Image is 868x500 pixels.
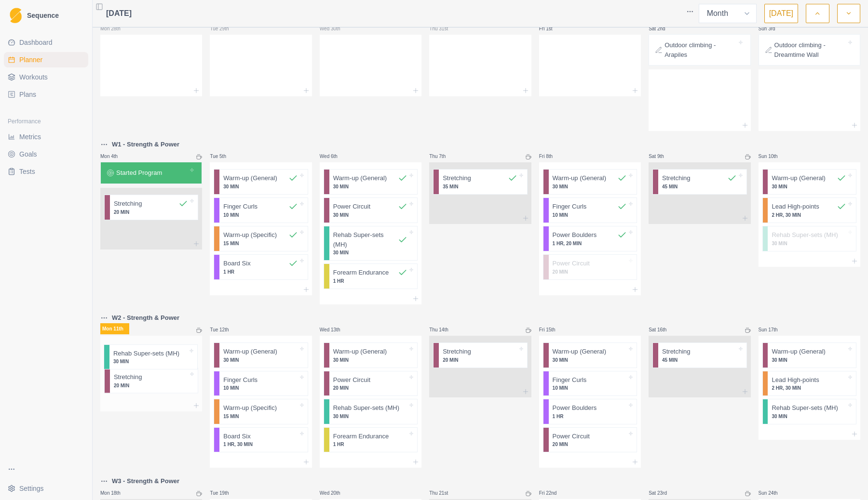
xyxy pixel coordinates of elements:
[320,25,349,32] p: Wed 30th
[4,481,88,496] button: Settings
[649,326,678,333] p: Sat 16th
[4,52,88,67] a: Planner
[764,4,798,23] button: [DATE]
[759,153,787,160] p: Sun 10th
[210,153,239,160] p: Tue 5th
[19,55,42,65] span: Planner
[100,25,129,32] p: Mon 28th
[4,69,88,85] a: Workouts
[649,25,678,32] p: Sat 2nd
[19,90,36,99] span: Plans
[112,140,179,149] p: W1 - Strength & Power
[210,25,239,32] p: Tue 29th
[320,489,349,497] p: Wed 20th
[112,313,179,323] p: W2 - Strength & Power
[27,12,59,19] span: Sequence
[4,114,88,129] div: Performance
[4,129,88,145] a: Metrics
[4,35,88,50] a: Dashboard
[19,72,48,82] span: Workouts
[4,146,88,162] a: Goals
[649,153,678,160] p: Sat 9th
[320,153,349,160] p: Wed 6th
[100,153,129,160] p: Mon 4th
[429,25,458,32] p: Thu 31st
[429,153,458,160] p: Thu 7th
[106,8,132,19] span: [DATE]
[4,164,88,179] a: Tests
[759,326,787,333] p: Sun 17th
[539,489,568,497] p: Fri 22nd
[112,476,179,486] p: W3 - Strength & Power
[429,326,458,333] p: Thu 14th
[19,132,41,142] span: Metrics
[19,149,37,159] span: Goals
[210,489,239,497] p: Tue 19th
[100,489,129,497] p: Mon 18th
[649,489,678,497] p: Sat 23rd
[539,25,568,32] p: Fri 1st
[539,326,568,333] p: Fri 15th
[759,25,787,32] p: Sun 3rd
[210,326,239,333] p: Tue 12th
[19,38,53,47] span: Dashboard
[4,4,88,27] a: LogoSequence
[4,87,88,102] a: Plans
[759,489,787,497] p: Sun 24th
[100,323,129,334] p: Mon 11th
[539,153,568,160] p: Fri 8th
[320,326,349,333] p: Wed 13th
[10,8,22,24] img: Logo
[19,167,35,176] span: Tests
[429,489,458,497] p: Thu 21st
